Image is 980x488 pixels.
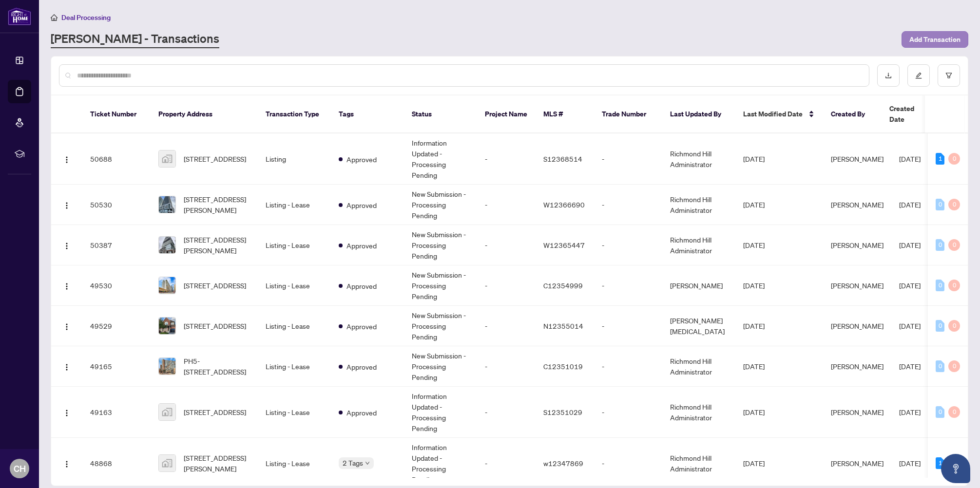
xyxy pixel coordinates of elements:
td: Richmond Hill Administrator [662,185,735,225]
td: Richmond Hill Administrator [662,346,735,387]
span: Last Modified Date [743,109,803,119]
td: Richmond Hill Administrator [662,387,735,438]
button: Logo [59,197,75,212]
th: Created Date [882,95,950,133]
img: thumbnail-img [159,196,175,213]
span: CH [14,462,26,475]
span: [DATE] [899,281,921,290]
span: [PERSON_NAME] [831,281,884,290]
span: 2 Tags [343,457,363,469]
td: 50387 [82,225,151,265]
span: [DATE] [899,459,921,468]
img: Logo [63,460,71,468]
span: PH5-[STREET_ADDRESS] [184,356,250,377]
span: Add Transaction [909,32,961,47]
td: 49163 [82,387,151,438]
th: Property Address [151,95,258,133]
span: Created Date [889,103,930,125]
div: 0 [948,360,960,372]
div: 0 [948,239,960,251]
span: [PERSON_NAME] [831,459,884,468]
span: C12351019 [543,362,583,371]
div: 0 [936,320,944,332]
td: - [477,185,536,225]
td: - [477,133,536,185]
td: Information Updated - Processing Pending [404,387,477,438]
span: [PERSON_NAME] [831,321,884,330]
div: 0 [936,280,944,291]
td: 49529 [82,306,151,346]
span: down [365,461,370,466]
button: Logo [59,455,75,471]
td: Richmond Hill Administrator [662,133,735,185]
span: edit [915,72,922,79]
td: 50688 [82,133,151,185]
button: Logo [59,358,75,374]
div: 0 [948,320,960,332]
td: - [477,265,536,306]
img: Logo [63,409,71,417]
td: Listing - Lease [258,387,331,438]
td: - [477,346,536,387]
span: download [885,72,892,79]
img: thumbnail-img [159,150,175,167]
th: Last Modified Date [735,95,823,133]
span: [DATE] [899,241,921,249]
img: thumbnail-img [159,404,175,420]
img: thumbnail-img [159,455,175,471]
div: 0 [936,239,944,251]
span: [DATE] [743,362,765,371]
th: Transaction Type [258,95,331,133]
span: N12355014 [543,321,583,330]
span: [STREET_ADDRESS] [184,280,246,291]
span: Deal Processing [61,13,111,22]
span: W12366690 [543,200,585,209]
span: [STREET_ADDRESS][PERSON_NAME] [184,194,250,215]
th: Project Name [477,95,536,133]
td: - [477,306,536,346]
img: logo [8,7,31,25]
span: [DATE] [743,281,765,290]
span: [DATE] [743,200,765,209]
button: download [877,64,900,87]
div: 1 [936,153,944,165]
td: - [594,306,662,346]
span: [STREET_ADDRESS] [184,153,246,164]
img: thumbnail-img [159,358,175,375]
td: - [594,387,662,438]
img: Logo [63,323,71,331]
td: - [594,185,662,225]
td: - [594,265,662,306]
td: [PERSON_NAME][MEDICAL_DATA] [662,306,735,346]
td: 49165 [82,346,151,387]
td: [PERSON_NAME] [662,265,735,306]
div: 0 [936,406,944,418]
button: Logo [59,318,75,334]
button: edit [907,64,930,87]
td: Listing - Lease [258,265,331,306]
span: C12354999 [543,281,583,290]
td: Listing - Lease [258,185,331,225]
span: [PERSON_NAME] [831,241,884,249]
span: [DATE] [743,459,765,468]
div: 0 [948,280,960,291]
th: MLS # [536,95,594,133]
td: - [594,225,662,265]
div: 0 [936,360,944,372]
th: Trade Number [594,95,662,133]
td: Listing - Lease [258,306,331,346]
span: [DATE] [743,154,765,163]
img: Logo [63,202,71,209]
span: w12347869 [543,459,583,468]
span: [STREET_ADDRESS][PERSON_NAME] [184,452,250,474]
span: Approved [346,281,377,291]
span: [DATE] [899,408,921,416]
span: [DATE] [743,321,765,330]
span: filter [945,72,952,79]
div: 0 [936,199,944,210]
div: 1 [936,457,944,469]
button: Open asap [941,454,970,483]
span: [PERSON_NAME] [831,154,884,163]
td: New Submission - Processing Pending [404,225,477,265]
td: Listing - Lease [258,225,331,265]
